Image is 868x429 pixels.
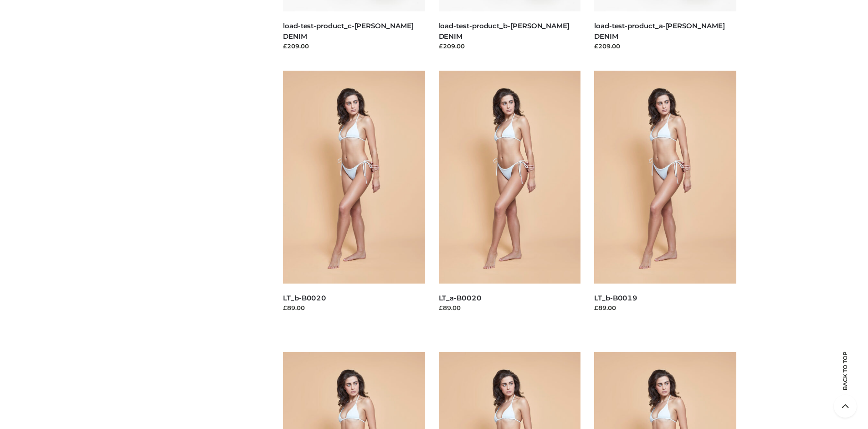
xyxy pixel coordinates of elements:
span: Back to top [834,367,857,390]
div: £209.00 [594,41,736,51]
a: LT_b-B0019 [594,294,637,302]
div: £89.00 [283,303,425,312]
div: £89.00 [594,303,736,312]
a: LT_a-B0020 [439,294,482,302]
div: £209.00 [439,41,581,51]
a: LT_b-B0020 [283,294,326,302]
div: £209.00 [283,41,425,51]
a: load-test-product_c-[PERSON_NAME] DENIM [283,21,414,41]
a: load-test-product_b-[PERSON_NAME] DENIM [439,21,570,41]
a: load-test-product_a-[PERSON_NAME] DENIM [594,21,725,41]
div: £89.00 [439,303,581,312]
